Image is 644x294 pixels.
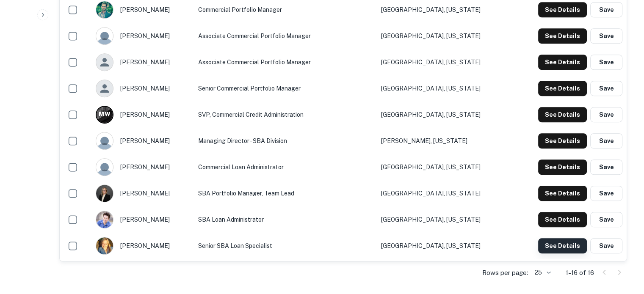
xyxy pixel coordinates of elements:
button: Save [590,55,622,70]
div: [PERSON_NAME] [96,132,190,150]
img: 1517434455453 [96,237,113,254]
td: [GEOGRAPHIC_DATA], [US_STATE] [377,102,511,128]
button: See Details [538,81,587,96]
div: [PERSON_NAME] [96,53,190,71]
button: Save [590,186,622,201]
iframe: Chat Widget [602,226,644,267]
td: [GEOGRAPHIC_DATA], [US_STATE] [377,49,511,75]
button: Save [590,133,622,148]
button: Save [590,159,622,175]
button: Save [590,81,622,96]
button: See Details [538,212,587,227]
td: SBA Loan Administrator [194,206,377,233]
button: Save [590,238,622,253]
button: See Details [538,55,587,70]
button: See Details [538,133,587,148]
div: [PERSON_NAME] [96,211,190,228]
img: 9c8pery4andzj6ohjkjp54ma2 [96,27,113,44]
p: 1–16 of 16 [566,268,594,278]
td: [GEOGRAPHIC_DATA], [US_STATE] [377,206,511,233]
td: Managing Director - SBA Division [194,128,377,154]
img: 1546626120848 [96,211,113,228]
button: Save [590,2,622,17]
div: 25 [531,267,552,279]
td: Associate Commercial Portfolio Manager [194,49,377,75]
td: Associate Commercial Portfolio Manager [194,23,377,49]
img: 9c8pery4andzj6ohjkjp54ma2 [96,132,113,149]
div: [PERSON_NAME] [96,106,190,124]
p: M W [99,110,110,119]
button: Save [590,107,622,122]
td: SVP, Commercial Credit Administration [194,102,377,128]
td: SBA Portfolio Manager, Team Lead [194,180,377,206]
div: [PERSON_NAME] [96,237,190,255]
button: Save [590,28,622,44]
p: Rows per page: [482,268,528,278]
td: [GEOGRAPHIC_DATA], [US_STATE] [377,180,511,206]
img: 9c8pery4andzj6ohjkjp54ma2 [96,159,113,176]
div: [PERSON_NAME] [96,184,190,202]
td: [GEOGRAPHIC_DATA], [US_STATE] [377,233,511,259]
button: See Details [538,238,587,253]
img: 1517505743520 [96,1,113,18]
td: [GEOGRAPHIC_DATA], [US_STATE] [377,154,511,180]
button: See Details [538,2,587,17]
td: Senior SBA Loan Specialist [194,233,377,259]
button: See Details [538,186,587,201]
td: [GEOGRAPHIC_DATA], [US_STATE] [377,23,511,49]
td: [GEOGRAPHIC_DATA], [US_STATE] [377,75,511,102]
div: [PERSON_NAME] [96,80,190,97]
button: See Details [538,107,587,122]
button: Save [590,212,622,227]
div: [PERSON_NAME] [96,158,190,176]
button: See Details [538,28,587,44]
div: [PERSON_NAME] [96,1,190,19]
td: [PERSON_NAME], [US_STATE] [377,128,511,154]
td: Senior Commercial Portfolio Manager [194,75,377,102]
button: See Details [538,159,587,175]
img: 1743445818133 [96,185,113,202]
td: Commercial Loan Administrator [194,154,377,180]
div: [PERSON_NAME] [96,27,190,45]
